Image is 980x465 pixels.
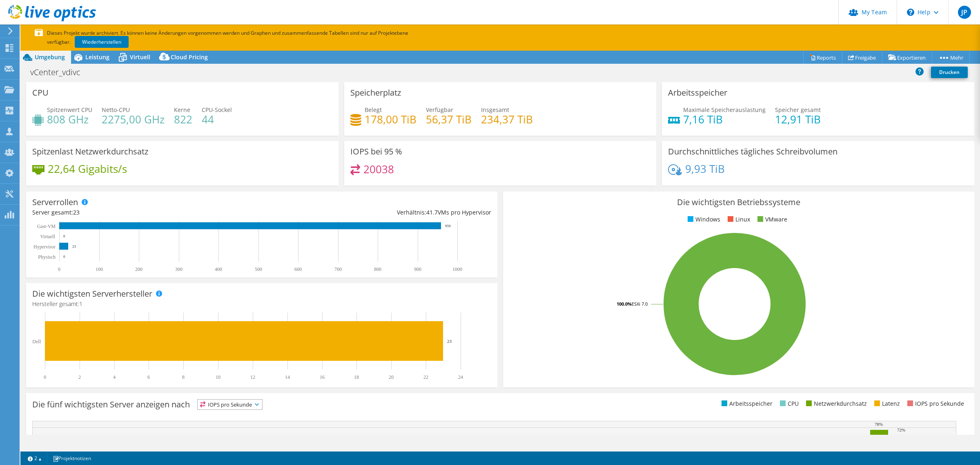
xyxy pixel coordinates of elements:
span: IOPS pro Sekunde [198,400,262,409]
text: 23 [72,244,76,248]
span: Netto-CPU [102,106,130,114]
h4: 9,93 TiB [685,164,725,173]
span: Leistung [85,53,109,61]
text: 24 [458,374,463,380]
li: Netzwerkdurchsatz [804,399,867,408]
h4: 22,64 Gigabits/s [48,164,127,173]
span: Insgesamt [481,106,509,114]
a: Wiederherstellen [75,36,129,48]
div: Verhältnis: VMs pro Hypervisor [262,208,491,217]
text: 2 [78,374,81,380]
a: 2 [22,453,47,463]
text: 800 [374,266,381,272]
span: Cloud Pricing [171,53,208,61]
h4: Hersteller gesamt: [32,300,491,309]
text: 100 [96,266,103,272]
h4: 20038 [363,165,394,174]
span: CPU-Sockel [202,106,232,114]
span: Maximale Speicherauslastung [683,106,766,114]
h4: 234,37 TiB [481,115,533,124]
h3: Die wichtigsten Serverhersteller [32,289,152,298]
li: VMware [755,215,787,224]
text: 20 [389,374,394,380]
li: Windows [686,215,720,224]
text: Hypervisor [33,244,56,250]
text: 6 [147,374,150,380]
span: Kerne [174,106,190,114]
h3: Spitzenlast Netzwerkdurchsatz [32,147,148,156]
tspan: 100.0% [617,301,632,307]
h4: 822 [174,115,192,124]
li: Arbeitsspeicher [719,399,773,408]
a: Freigabe [842,51,882,64]
text: 0 [44,374,46,380]
text: 22 [423,374,428,380]
h3: Speicherplatz [350,88,401,97]
text: 12 [250,374,255,380]
text: Gast-VM [37,224,56,229]
h3: IOPS bei 95 % [350,147,402,156]
text: 300 [175,266,183,272]
li: Latenz [872,399,900,408]
a: Projektnotizen [47,453,97,463]
text: 8 [182,374,185,380]
text: 1000 [452,266,462,272]
span: JP [958,6,971,19]
text: 400 [215,266,222,272]
p: Dieses Projekt wurde archiviert. Es können keine Änderungen vorgenommen werden und Graphen und zu... [35,29,435,47]
text: 0 [58,266,60,272]
li: IOPS pro Sekunde [905,399,964,408]
h4: 2275,00 GHz [102,115,165,124]
text: 10 [216,374,220,380]
h4: 178,00 TiB [365,115,416,124]
h4: 7,16 TiB [683,115,766,124]
span: 23 [73,208,80,216]
h1: vCenter_vdivc [27,68,93,77]
text: 4 [113,374,116,380]
text: 700 [334,266,342,272]
text: 23 [447,339,452,344]
text: Virtuell [40,234,55,239]
a: Mehr [932,51,970,64]
span: Belegt [365,106,382,114]
span: Verfügbar [426,106,453,114]
li: Linux [726,215,750,224]
text: Dell [32,339,41,344]
span: 1 [79,300,82,308]
text: 18 [354,374,359,380]
tspan: ESXi 7.0 [632,301,648,307]
text: 72% [897,427,905,432]
text: Physisch [38,254,56,260]
h4: 12,91 TiB [775,115,821,124]
h3: Serverrollen [32,198,78,207]
text: 600 [294,266,302,272]
h3: CPU [32,88,49,97]
li: CPU [778,399,799,408]
text: 0 [63,255,65,259]
h4: 44 [202,115,232,124]
span: Virtuell [130,53,150,61]
h4: 56,37 TiB [426,115,472,124]
h4: 808 GHz [47,115,92,124]
text: 200 [135,266,143,272]
svg: \n [907,9,914,16]
text: 78% [875,422,883,427]
text: 16 [320,374,325,380]
span: Speicher gesamt [775,106,821,114]
h3: Die wichtigsten Betriebssysteme [509,198,968,207]
a: Drucken [931,67,968,78]
h3: Arbeitsspeicher [668,88,727,97]
text: 500 [255,266,262,272]
span: 41.7 [426,208,438,216]
text: 14 [285,374,290,380]
a: Exportieren [882,51,932,64]
text: 959 [445,224,451,228]
text: 0 [63,234,65,238]
div: Server gesamt: [32,208,262,217]
text: 900 [414,266,421,272]
h3: Durchschnittliches tägliches Schreibvolumen [668,147,837,156]
span: Spitzenwert CPU [47,106,92,114]
span: Umgebung [35,53,65,61]
a: Reports [803,51,842,64]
